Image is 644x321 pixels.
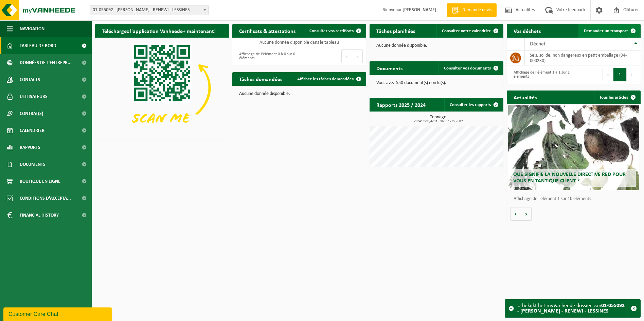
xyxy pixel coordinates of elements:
a: Consulter votre calendrier [436,24,503,38]
a: Demande devis [447,3,497,17]
span: Boutique en ligne [20,173,60,190]
img: Download de VHEPlus App [95,38,229,138]
a: Consulter vos documents [439,61,503,75]
button: Next [627,68,637,81]
button: 1 [613,68,627,81]
iframe: chat widget [3,306,113,321]
span: Documents [20,156,46,173]
a: Demander un transport [578,24,640,38]
span: Navigation [20,20,44,37]
a: Afficher les tâches demandées [292,72,365,86]
td: Aucune donnée disponible dans le tableau [232,38,366,47]
span: Rapports [20,139,40,156]
span: Financial History [20,207,59,224]
span: Conditions d'accepta... [20,190,71,207]
p: Vous avez 550 document(s) non lu(s). [376,81,497,85]
p: Affichage de l'élément 1 sur 10 éléments [514,197,637,201]
p: Aucune donnée disponible. [239,92,359,96]
p: Aucune donnée disponible. [376,43,497,48]
span: Que signifie la nouvelle directive RED pour vous en tant que client ? [513,172,626,184]
span: Tableau de bord [20,37,56,54]
span: Déchet [530,41,545,47]
h2: Tâches demandées [232,72,289,85]
div: Affichage de l'élément 1 à 1 sur 1 éléments [510,67,570,82]
span: 01-055092 - CHANTIER BAXTER - RENEWI - LESSINES [90,5,209,15]
span: 2024: 2592,420 t - 2025: 1775,260 t [373,120,503,123]
span: Consulter vos certificats [309,29,354,33]
span: Données de l'entrepr... [20,54,72,71]
button: Next [352,49,363,63]
button: Vorige [510,207,521,221]
button: Volgende [521,207,532,221]
h2: Rapports 2025 / 2024 [370,98,432,111]
span: Contacts [20,71,40,88]
span: Afficher les tâches demandées [297,77,354,81]
span: Consulter vos documents [444,66,491,71]
strong: 01-055092 - [PERSON_NAME] - RENEWI - LESSINES [517,303,625,314]
strong: [PERSON_NAME] [402,7,436,13]
a: Tous les articles [594,91,640,104]
span: Demande devis [461,7,493,14]
button: Previous [341,49,352,63]
div: U bekijkt het myVanheede dossier van [517,300,627,317]
span: Utilisateurs [20,88,48,105]
h2: Vos déchets [507,24,548,37]
h2: Tâches planifiées [370,24,422,37]
h2: Actualités [507,91,543,104]
a: Que signifie la nouvelle directive RED pour vous en tant que client ? [508,105,639,190]
div: Affichage de l'élément 0 à 0 sur 0 éléments [236,49,296,64]
span: Demander un transport [584,29,628,33]
span: Consulter votre calendrier [442,29,491,33]
span: Contrat(s) [20,105,43,122]
h2: Documents [370,61,409,75]
h2: Téléchargez l'application Vanheede+ maintenant! [95,24,222,37]
span: 01-055092 - CHANTIER BAXTER - RENEWI - LESSINES [90,5,208,15]
td: sels, solide, non dangereux en petit emballage (04-000230) [525,51,641,65]
button: Previous [603,68,613,81]
span: Calendrier [20,122,44,139]
a: Consulter vos certificats [304,24,365,38]
a: Consulter les rapports [444,98,503,112]
h2: Certificats & attestations [232,24,302,37]
h3: Tonnage [373,115,503,123]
